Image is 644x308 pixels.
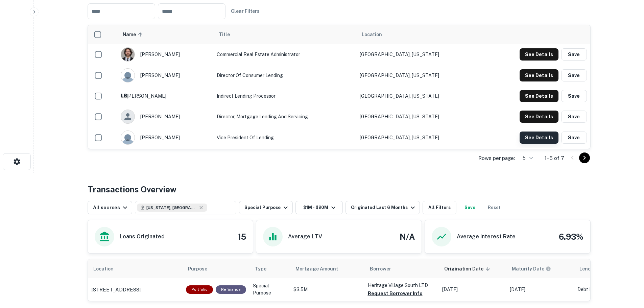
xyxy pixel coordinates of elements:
div: [PERSON_NAME] [121,110,210,124]
button: Request Borrower Info [368,289,423,298]
p: [DATE] [442,286,503,293]
button: Save [561,111,587,123]
h6: Loans Originated [120,233,165,241]
th: Name [117,25,213,44]
th: Borrower [364,259,439,278]
button: All sources [88,201,132,214]
h4: 6.93% [559,231,583,243]
td: [GEOGRAPHIC_DATA], [US_STATE] [356,127,482,148]
div: 5 [518,153,534,163]
div: scrollable content [88,25,590,148]
button: Save your search to get updates of matches that match your search criteria. [459,201,481,214]
span: Borrower [370,265,391,273]
div: scrollable content [88,259,590,301]
button: Save [561,132,587,144]
span: Lender Type [579,265,608,273]
a: [STREET_ADDRESS] [91,286,179,294]
p: Heritage Village South LTD [368,282,435,289]
span: Type [255,265,275,273]
button: See Details [520,69,558,81]
button: See Details [520,132,558,144]
button: Special Purpose [239,201,293,214]
p: 1–5 of 7 [545,154,564,162]
button: All Filters [423,201,456,214]
th: Purpose [183,259,249,278]
button: See Details [520,90,558,102]
img: 1751239199968 [121,48,135,61]
iframe: Chat Widget [610,232,644,265]
div: [PERSON_NAME] [121,47,210,62]
div: This loan purpose was for refinancing [216,285,246,294]
p: Rows per page: [478,154,515,162]
div: This is a portfolio loan with 16 properties [186,285,213,294]
span: Location [362,30,382,39]
span: Name [123,30,145,39]
h4: N/A [400,231,415,243]
img: 9c8pery4andzj6ohjkjp54ma2 [121,69,135,82]
h4: 15 [238,231,246,243]
button: Originated Last 6 Months [345,201,420,214]
div: All sources [93,204,129,212]
span: Maturity dates displayed may be estimated. Please contact the lender for the most accurate maturi... [512,265,560,273]
button: Save [561,48,587,61]
th: Mortgage Amount [290,259,364,278]
div: [PERSON_NAME] [121,92,210,100]
p: $3.5M [293,286,361,293]
h4: Transactions Overview [88,183,176,195]
h6: Average LTV [288,233,322,241]
td: Indirect Lending Processor [213,86,356,106]
button: Reset [483,201,505,214]
p: Special Purpose [253,282,287,297]
button: Clear Filters [228,5,262,17]
button: Go to next page [579,152,590,163]
button: Save [561,69,587,81]
img: 9c8pery4andzj6ohjkjp54ma2 [121,131,135,144]
th: Location [88,259,183,278]
div: Maturity dates displayed may be estimated. Please contact the lender for the most accurate maturi... [512,265,551,273]
p: L B [121,92,127,99]
td: Director of Consumer Lending [213,65,356,86]
th: Location [356,25,482,44]
button: $1M - $20M [295,201,343,214]
p: [STREET_ADDRESS] [91,286,141,294]
span: Mortgage Amount [295,265,347,273]
span: Origination Date [444,265,492,273]
button: See Details [520,111,558,123]
h6: Average Interest Rate [457,233,516,241]
span: [US_STATE], [GEOGRAPHIC_DATA] [146,205,197,211]
div: [PERSON_NAME] [121,68,210,82]
button: See Details [520,48,558,61]
h6: Maturity Date [512,265,544,273]
td: [GEOGRAPHIC_DATA], [US_STATE] [356,65,482,86]
th: Type [249,259,290,278]
div: [PERSON_NAME] [121,131,210,145]
th: Maturity dates displayed may be estimated. Please contact the lender for the most accurate maturi... [506,259,574,278]
td: Vice President of Lending [213,127,356,148]
td: [GEOGRAPHIC_DATA], [US_STATE] [356,44,482,65]
td: Commercial Real Estate Administrator [213,44,356,65]
th: Origination Date [439,259,506,278]
button: Save [561,90,587,102]
td: Director, Mortgage Lending and Servicing [213,106,356,127]
td: [GEOGRAPHIC_DATA], [US_STATE] [356,86,482,106]
td: [GEOGRAPHIC_DATA], [US_STATE] [356,106,482,127]
span: Purpose [188,265,216,273]
p: Debt Fund [577,286,631,293]
th: Lender Type [574,259,635,278]
span: Location [93,265,122,273]
div: Originated Last 6 Months [351,204,417,212]
th: Title [213,25,356,44]
span: Title [219,30,239,39]
p: [DATE] [510,286,571,293]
